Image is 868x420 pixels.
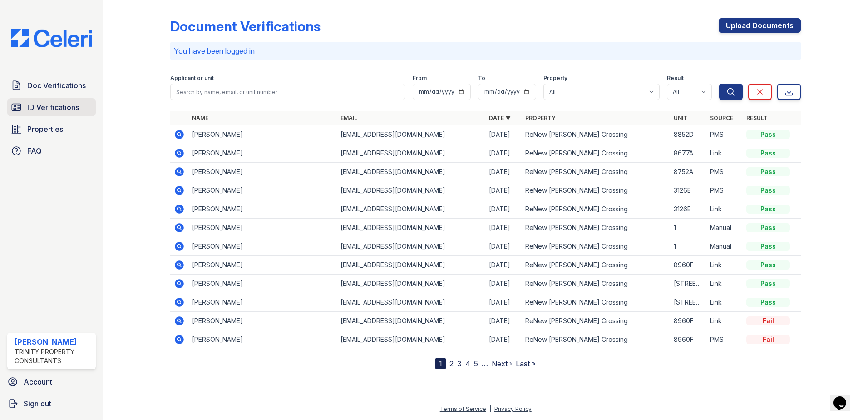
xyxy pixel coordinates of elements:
[706,200,743,219] td: Link
[337,275,485,293] td: [EMAIL_ADDRESS][DOMAIN_NAME]
[413,75,427,82] label: From
[670,275,706,293] td: [STREET_ADDRESS]
[485,200,522,219] td: [DATE]
[706,275,743,293] td: Link
[522,144,670,163] td: ReNew [PERSON_NAME] Crossing
[710,115,733,121] a: Source
[188,125,337,144] td: [PERSON_NAME]
[27,80,86,91] span: Doc Verifications
[449,359,454,368] a: 2
[485,144,522,163] td: [DATE]
[746,167,790,176] div: Pass
[337,237,485,256] td: [EMAIL_ADDRESS][DOMAIN_NAME]
[670,237,706,256] td: 1
[746,335,790,344] div: Fail
[485,125,522,144] td: [DATE]
[174,45,797,56] p: You have been logged in
[746,149,790,158] div: Pass
[670,256,706,275] td: 8960F
[674,115,687,121] a: Unit
[15,347,92,365] div: Trinity Property Consultants
[485,237,522,256] td: [DATE]
[706,181,743,200] td: PMS
[522,330,670,349] td: ReNew [PERSON_NAME] Crossing
[746,223,790,232] div: Pass
[485,330,522,349] td: [DATE]
[188,181,337,200] td: [PERSON_NAME]
[27,124,63,135] span: Properties
[485,312,522,330] td: [DATE]
[337,219,485,237] td: [EMAIL_ADDRESS][DOMAIN_NAME]
[670,293,706,312] td: [STREET_ADDRESS]
[482,358,488,369] span: …
[706,256,743,275] td: Link
[746,205,790,214] div: Pass
[670,181,706,200] td: 3126E
[746,130,790,139] div: Pass
[474,359,478,368] a: 5
[543,75,567,82] label: Property
[706,312,743,330] td: Link
[457,359,462,368] a: 3
[485,293,522,312] td: [DATE]
[746,260,790,270] div: Pass
[465,359,470,368] a: 4
[337,293,485,312] td: [EMAIL_ADDRESS][DOMAIN_NAME]
[15,336,92,347] div: [PERSON_NAME]
[435,358,446,369] div: 1
[525,115,556,121] a: Property
[170,18,321,35] div: Document Verifications
[188,200,337,219] td: [PERSON_NAME]
[188,163,337,181] td: [PERSON_NAME]
[522,237,670,256] td: ReNew [PERSON_NAME] Crossing
[337,125,485,144] td: [EMAIL_ADDRESS][DOMAIN_NAME]
[746,242,790,251] div: Pass
[522,275,670,293] td: ReNew [PERSON_NAME] Crossing
[485,256,522,275] td: [DATE]
[706,163,743,181] td: PMS
[522,181,670,200] td: ReNew [PERSON_NAME] Crossing
[522,256,670,275] td: ReNew [PERSON_NAME] Crossing
[706,125,743,144] td: PMS
[337,256,485,275] td: [EMAIL_ADDRESS][DOMAIN_NAME]
[706,237,743,256] td: Manual
[340,115,357,121] a: Email
[516,359,536,368] a: Last »
[522,200,670,219] td: ReNew [PERSON_NAME] Crossing
[188,256,337,275] td: [PERSON_NAME]
[440,405,486,412] a: Terms of Service
[188,219,337,237] td: [PERSON_NAME]
[337,181,485,200] td: [EMAIL_ADDRESS][DOMAIN_NAME]
[670,219,706,237] td: 1
[24,376,52,387] span: Account
[522,312,670,330] td: ReNew [PERSON_NAME] Crossing
[746,279,790,288] div: Pass
[188,293,337,312] td: [PERSON_NAME]
[489,115,511,121] a: Date ▼
[522,219,670,237] td: ReNew [PERSON_NAME] Crossing
[746,115,768,121] a: Result
[4,395,99,413] a: Sign out
[24,398,51,409] span: Sign out
[7,142,96,160] a: FAQ
[494,405,532,412] a: Privacy Policy
[706,144,743,163] td: Link
[337,330,485,349] td: [EMAIL_ADDRESS][DOMAIN_NAME]
[170,75,214,82] label: Applicant or unit
[337,200,485,219] td: [EMAIL_ADDRESS][DOMAIN_NAME]
[706,219,743,237] td: Manual
[719,18,801,33] a: Upload Documents
[188,144,337,163] td: [PERSON_NAME]
[485,219,522,237] td: [DATE]
[485,181,522,200] td: [DATE]
[522,163,670,181] td: ReNew [PERSON_NAME] Crossing
[188,275,337,293] td: [PERSON_NAME]
[706,330,743,349] td: PMS
[7,98,96,116] a: ID Verifications
[170,84,405,100] input: Search by name, email, or unit number
[337,144,485,163] td: [EMAIL_ADDRESS][DOMAIN_NAME]
[485,163,522,181] td: [DATE]
[670,200,706,219] td: 3126E
[192,115,208,121] a: Name
[7,76,96,95] a: Doc Verifications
